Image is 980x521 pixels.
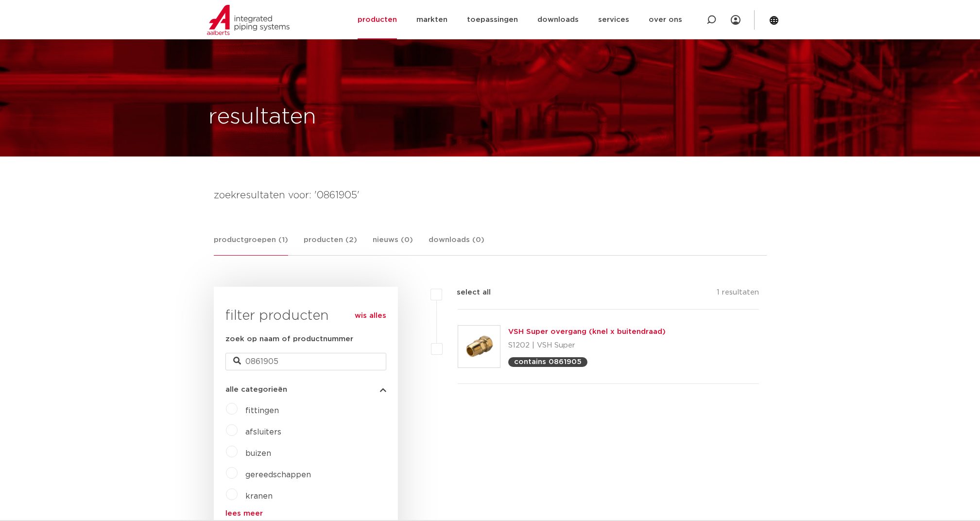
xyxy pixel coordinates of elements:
[355,310,386,322] a: wis alles
[514,358,582,365] p: contains 0861905
[225,510,386,517] a: lees meer
[225,386,386,393] button: alle categorieën
[245,450,271,457] a: buizen
[225,306,386,326] h3: filter producten
[225,386,287,393] span: alle categorieën
[304,234,357,255] a: producten (2)
[429,234,484,255] a: downloads (0)
[245,428,281,436] a: afsluiters
[442,287,491,298] label: select all
[225,333,353,345] label: zoek op naam of productnummer
[214,188,767,203] h4: zoekresultaten voor: '0861905'
[245,407,279,415] a: fittingen
[245,492,273,500] a: kranen
[245,471,311,479] a: gereedschappen
[508,338,666,353] p: S1202 | VSH Super
[208,102,316,133] h1: resultaten
[214,234,288,256] a: productgroepen (1)
[458,326,500,367] img: Thumbnail for VSH Super overgang (knel x buitendraad)
[717,287,759,302] p: 1 resultaten
[225,353,386,370] input: zoeken
[373,234,413,255] a: nieuws (0)
[508,328,666,335] a: VSH Super overgang (knel x buitendraad)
